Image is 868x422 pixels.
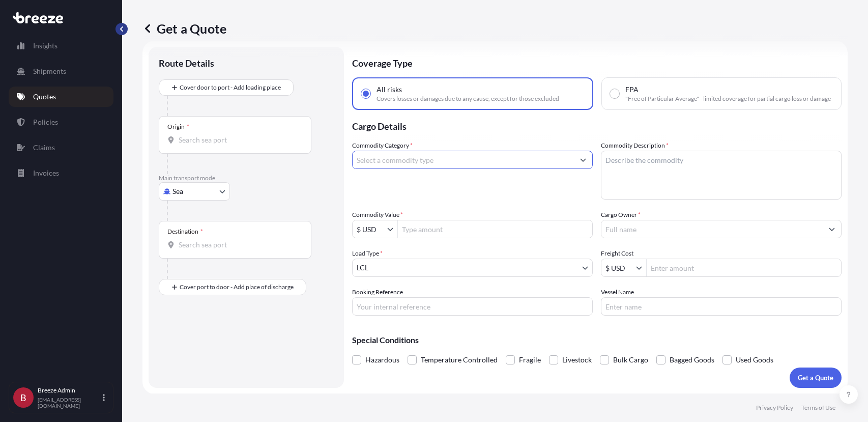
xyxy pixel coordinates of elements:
label: Freight Cost [601,248,633,259]
span: Hazardous [365,352,399,368]
a: Claims [9,137,113,158]
input: Destination [179,240,299,250]
span: Used Goods [736,352,773,368]
span: Fragile [519,352,541,368]
p: Main transport mode [159,174,334,182]
p: Cargo Details [352,110,842,140]
a: Privacy Policy [756,404,793,412]
input: Enter amount [647,259,841,277]
p: Get a Quote [798,373,833,383]
label: Commodity Category [352,140,413,151]
input: Full name [601,220,823,238]
input: Your internal reference [352,297,593,316]
span: Bulk Cargo [613,352,648,368]
span: Livestock [562,352,592,368]
span: Sea [172,186,183,196]
a: Terms of Use [801,404,835,412]
input: FPA"Free of Particular Average" - limited coverage for partial cargo loss or damage [610,89,619,98]
span: "Free of Particular Average" - limited coverage for partial cargo loss or damage [625,95,831,103]
p: Invoices [33,168,59,178]
button: Show suggestions [823,220,841,238]
button: LCL [352,259,593,277]
button: Get a Quote [790,368,842,388]
a: Insights [9,36,113,56]
p: Quotes [33,92,56,102]
p: Coverage Type [352,47,842,77]
span: All risks [377,85,402,95]
input: Origin [179,135,299,145]
span: Cover door to port - Add loading place [180,82,281,93]
button: Show suggestions [574,151,592,169]
label: Vessel Name [601,287,634,297]
label: Commodity Description [601,140,669,151]
button: Show suggestions [387,224,397,234]
span: Load Type [352,248,383,259]
button: Cover door to port - Add loading place [159,79,294,96]
p: Route Details [159,57,214,69]
a: Shipments [9,61,113,81]
p: [EMAIL_ADDRESS][DOMAIN_NAME] [38,397,101,409]
a: Invoices [9,163,113,183]
p: Claims [33,143,55,153]
a: Quotes [9,87,113,107]
div: Origin [167,123,189,131]
label: Commodity Value [352,210,403,220]
input: Type amount [398,220,592,238]
span: Cover port to door - Add place of discharge [180,282,294,292]
a: Policies [9,112,113,132]
button: Cover port to door - Add place of discharge [159,279,306,295]
input: Freight Cost [601,259,636,277]
label: Cargo Owner [601,210,641,220]
span: Covers losses or damages due to any cause, except for those excluded [377,95,559,103]
p: Policies [33,117,58,127]
span: Temperature Controlled [421,352,498,368]
input: All risksCovers losses or damages due to any cause, except for those excluded [361,89,370,98]
input: Select a commodity type [353,151,574,169]
span: LCL [357,263,368,273]
button: Show suggestions [636,263,646,273]
span: FPA [625,85,639,95]
button: Select transport [159,182,230,201]
span: B [20,392,26,403]
label: Booking Reference [352,287,403,297]
input: Commodity Value [353,220,387,238]
input: Enter name [601,297,842,316]
span: Bagged Goods [670,352,714,368]
div: Destination [167,228,203,236]
p: Insights [33,41,57,51]
p: Special Conditions [352,336,842,344]
p: Breeze Admin [38,386,101,395]
p: Get a Quote [142,20,226,37]
p: Shipments [33,66,66,76]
